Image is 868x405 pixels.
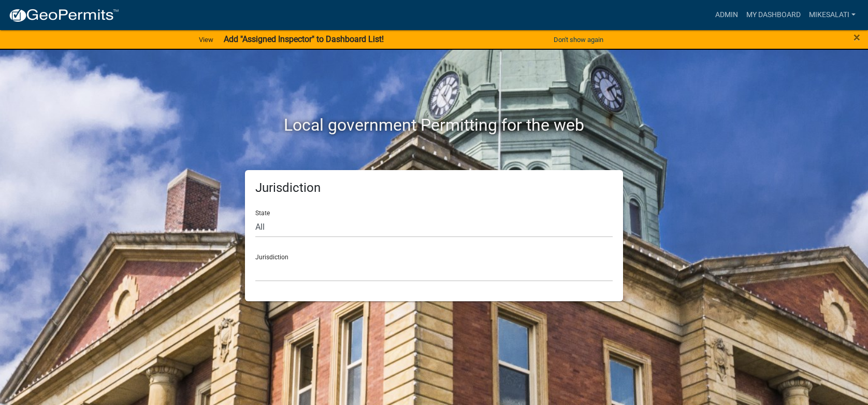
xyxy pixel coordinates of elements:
span: × [853,30,860,45]
a: MikeSalati [805,5,860,25]
h2: Local government Permitting for the web [147,115,721,135]
button: Close [853,31,860,44]
strong: Add "Assigned Inspector" to Dashboard List! [224,34,384,44]
a: My Dashboard [742,5,805,25]
button: Don't show again [549,31,607,48]
h5: Jurisdiction [255,180,613,195]
a: View [195,31,218,48]
a: Admin [711,5,742,25]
